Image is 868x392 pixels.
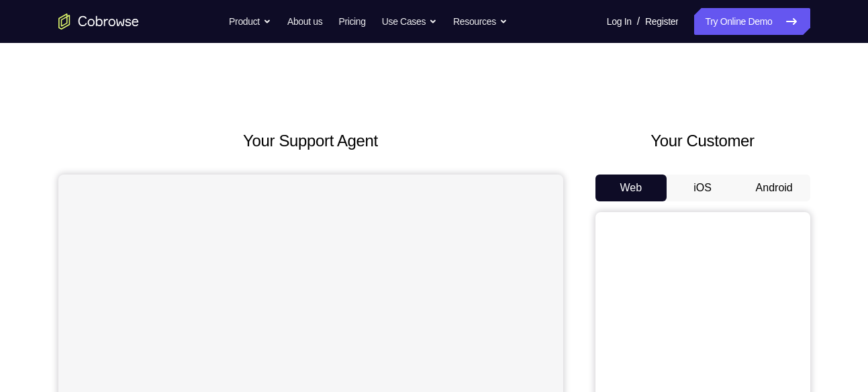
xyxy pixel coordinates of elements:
[287,8,322,35] a: About us
[645,8,678,35] a: Register
[453,8,508,35] button: Resources
[58,13,139,30] a: Go to the home page
[229,8,271,35] button: Product
[667,175,738,201] button: iOS
[607,8,632,35] a: Log In
[738,175,810,201] button: Android
[595,175,667,201] button: Web
[637,13,640,30] span: /
[694,8,810,35] a: Try Online Demo
[595,129,810,153] h2: Your Customer
[382,8,437,35] button: Use Cases
[58,129,563,153] h2: Your Support Agent
[338,8,365,35] a: Pricing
